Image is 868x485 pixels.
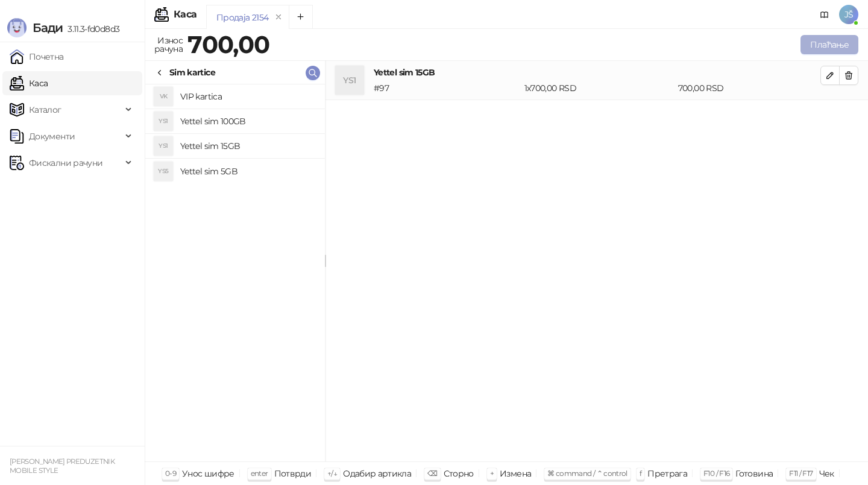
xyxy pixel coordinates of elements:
[187,30,269,59] strong: 700,00
[63,24,119,34] span: 3.11.3-fd0d8d3
[29,151,102,175] span: Фискални рачуни
[10,71,48,95] a: Каса
[819,466,834,481] div: Чек
[335,66,364,95] div: YS1
[500,466,531,481] div: Измена
[703,469,729,478] span: F10 / F16
[327,469,337,478] span: ↑/↓
[29,124,75,148] span: Документи
[7,18,27,37] img: Logo
[154,136,173,156] div: YS1
[165,469,176,478] span: 0-9
[490,469,494,478] span: +
[145,84,325,461] div: grid
[640,469,641,478] span: f
[374,66,820,79] h4: Yettel sim 15GB
[169,66,215,79] div: Sim kartice
[522,81,676,95] div: 1 x 700,00 RSD
[251,469,268,478] span: enter
[10,45,64,69] a: Почетна
[216,11,268,24] div: Продаја 2154
[274,466,312,481] div: Потврди
[180,87,315,106] h4: VIP kartica
[815,5,834,24] a: Документација
[180,112,315,131] h4: Yettel sim 100GB
[180,136,315,156] h4: Yettel sim 15GB
[547,469,627,478] span: ⌘ command / ⌃ control
[10,457,115,475] small: [PERSON_NAME] PREDUZETNIK MOBILE STYLE
[180,162,315,181] h4: Yettel sim 5GB
[152,33,185,57] div: Износ рачуна
[154,162,173,181] div: YS5
[676,81,823,95] div: 700,00 RSD
[343,466,411,481] div: Одабир артикла
[154,87,173,106] div: VK
[271,12,286,22] button: remove
[289,5,313,29] button: Add tab
[839,5,858,24] span: JŠ
[154,112,173,131] div: YS1
[789,469,813,478] span: F11 / F17
[371,81,522,95] div: # 97
[182,466,234,481] div: Унос шифре
[427,469,437,478] span: ⌫
[735,466,773,481] div: Готовина
[174,10,197,19] div: Каса
[444,466,474,481] div: Сторно
[800,35,858,54] button: Плаћање
[647,466,687,481] div: Претрага
[29,98,61,122] span: Каталог
[33,21,63,35] span: Бади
